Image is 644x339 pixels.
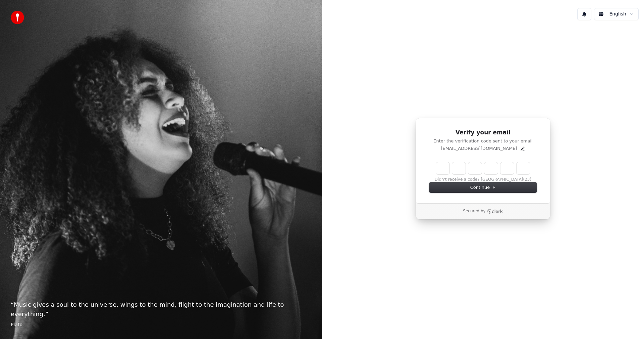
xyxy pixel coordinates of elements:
[463,209,485,214] p: Secured by
[520,146,525,151] button: Edit
[441,145,517,152] p: [EMAIL_ADDRESS][DOMAIN_NAME]
[436,162,543,174] input: Enter verification code
[11,11,24,24] img: youka
[429,138,537,144] p: Enter the verification code sent to your email
[11,322,311,328] footer: Plato
[429,182,537,193] button: Continue
[429,129,537,137] h1: Verify your email
[470,184,496,190] span: Continue
[11,300,311,319] p: “ Music gives a soul to the universe, wings to the mind, flight to the imagination and life to ev...
[487,209,503,214] a: Clerk logo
